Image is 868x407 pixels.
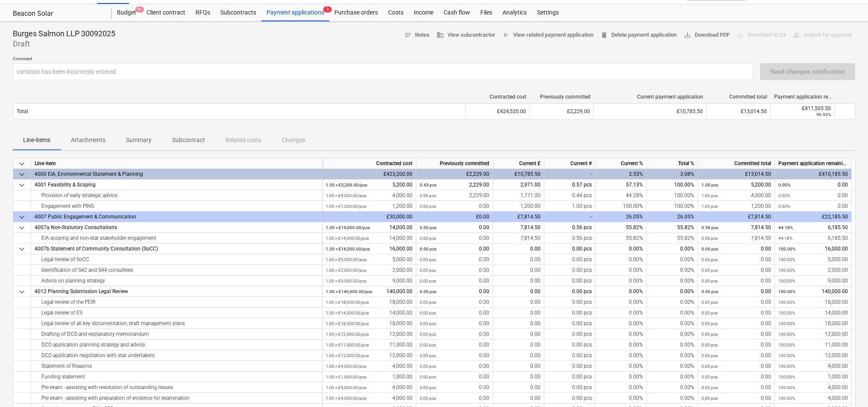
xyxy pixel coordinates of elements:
[778,236,792,241] small: 44.18%
[420,318,489,329] div: 0.00
[326,190,412,201] div: 4,000.00
[35,201,319,212] div: Engagement with PINS
[323,6,332,12] span: 1
[326,233,412,244] div: 14,000.00
[593,105,706,118] div: £10,785.50
[420,286,489,297] div: 0.00
[215,4,261,21] div: Subcontracts
[35,308,319,318] div: Legal review of ES
[502,31,510,39] span: arrow_back
[778,247,795,251] small: 100.00%
[420,300,436,305] small: 0.00 pcs
[420,190,489,201] div: 2,229.00
[778,254,848,265] div: 5,000.00
[420,225,436,230] small: 0.00 pcs
[35,286,319,297] div: 4012 Planning Submission Legal Review
[544,318,596,329] div: 0.00 pcs
[404,30,430,40] span: Notes
[420,193,436,198] small: 0.56 pcs
[326,279,366,283] small: 1.00 × £9,000.00 / pcs
[420,308,489,318] div: 0.00
[544,222,596,233] div: 0.56 pcs
[701,190,771,201] div: 4,000.00
[17,159,27,169] span: keyboard_arrow_down
[544,169,596,180] div: -
[596,286,647,297] div: 0.00%
[596,244,647,254] div: 0.00%
[647,361,698,372] div: 0.00%
[701,279,718,283] small: 0.00 pcs
[420,180,489,190] div: 2,229.00
[326,193,366,198] small: 1.00 × £4,000.00 / pcs
[35,222,319,233] div: 4007a Non-Statutory Consultations
[13,56,753,63] p: Comment
[438,4,475,21] a: Cash flow
[596,222,647,233] div: 55.82%
[493,318,544,329] div: 0.00
[420,201,489,212] div: 0.00
[778,183,790,187] small: 0.00%
[647,286,698,297] div: 0.00%
[475,4,497,21] a: Files
[647,190,698,201] div: 100.00%
[383,4,409,21] div: Costs
[701,311,718,315] small: 0.00 pcs
[778,286,848,297] div: 140,000.00
[71,136,105,145] p: Attachments
[326,276,412,286] div: 9,000.00
[544,361,596,372] div: 0.00 pcs
[404,31,412,39] span: notes
[416,212,493,222] div: £0.00
[701,233,771,244] div: 7,814.50
[596,265,647,276] div: 0.00%
[544,372,596,382] div: 0.00 pcs
[35,244,319,254] div: 4007b Statement of Community Consultation (SoCC)
[493,361,544,372] div: 0.00
[420,247,436,251] small: 0.00 pcs
[326,289,372,294] small: 1.00 × £140,000.00 / pcs
[647,265,698,276] div: 0.00%
[544,233,596,244] div: 0.56 pcs
[493,212,544,222] div: £7,814.50
[493,382,544,393] div: 0.00
[778,180,848,190] div: 0.00
[13,9,102,18] div: Beacon Solar
[778,321,795,326] small: 100.00%
[775,169,852,180] div: £410,185.50
[493,180,544,190] div: 2,971.00
[35,190,319,201] div: Provision of early strategic advice
[596,329,647,340] div: 0.00%
[409,4,438,21] div: Income
[647,233,698,244] div: 55.82%
[647,180,698,190] div: 100.00%
[684,31,691,39] span: save_alt
[596,254,647,265] div: 0.00%
[493,190,544,201] div: 1,771.00
[778,318,848,329] div: 18,000.00
[326,318,412,329] div: 18,000.00
[647,222,698,233] div: 55.82%
[326,222,412,233] div: 14,000.00
[544,308,596,318] div: 0.00 pcs
[544,244,596,254] div: 0.00 pcs
[647,372,698,382] div: 0.00%
[322,212,416,222] div: £30,000.00
[596,201,647,212] div: 100.00%
[544,393,596,404] div: 0.00 pcs
[701,201,771,212] div: 1,200.00
[420,279,436,283] small: 0.00 pcs
[701,257,718,262] small: 0.00 pcs
[778,308,848,318] div: 14,000.00
[544,201,596,212] div: 1.00 pcs
[778,329,848,340] div: 12,000.00
[497,4,532,21] a: Analytics
[533,94,590,100] div: Previously committed
[469,94,526,100] div: Contracted cost
[596,169,647,180] div: 2.55%
[778,204,790,209] small: 0.00%
[778,225,793,230] small: 44.18%
[326,201,412,212] div: 1,200.00
[420,233,489,244] div: 0.00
